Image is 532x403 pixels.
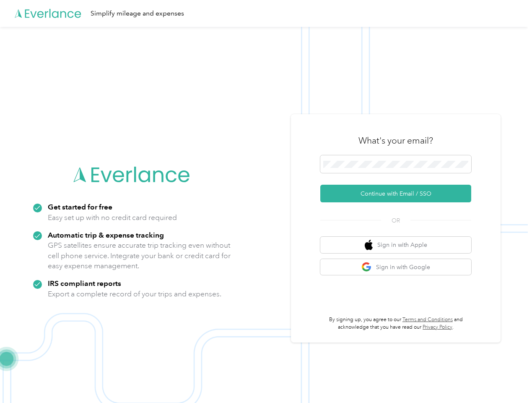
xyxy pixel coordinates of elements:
strong: Automatic trip & expense tracking [48,230,164,239]
button: apple logoSign in with Apple [320,237,471,253]
h3: What's your email? [358,135,433,147]
p: GPS satellites ensure accurate trip tracking even without cell phone service. Integrate your bank... [48,240,231,271]
button: Continue with Email / SSO [320,185,471,202]
p: Export a complete record of your trips and expenses. [48,289,221,299]
strong: Get started for free [48,202,112,211]
img: google logo [361,262,372,272]
p: By signing up, you agree to our and acknowledge that you have read our . [320,316,471,331]
span: OR [381,216,410,225]
button: google logoSign in with Google [320,259,471,275]
a: Privacy Policy [423,324,452,330]
strong: IRS compliant reports [48,279,121,288]
a: Terms and Conditions [402,317,453,323]
div: Simplify mileage and expenses [91,8,184,19]
p: Easy set up with no credit card required [48,212,177,223]
img: apple logo [365,240,373,250]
